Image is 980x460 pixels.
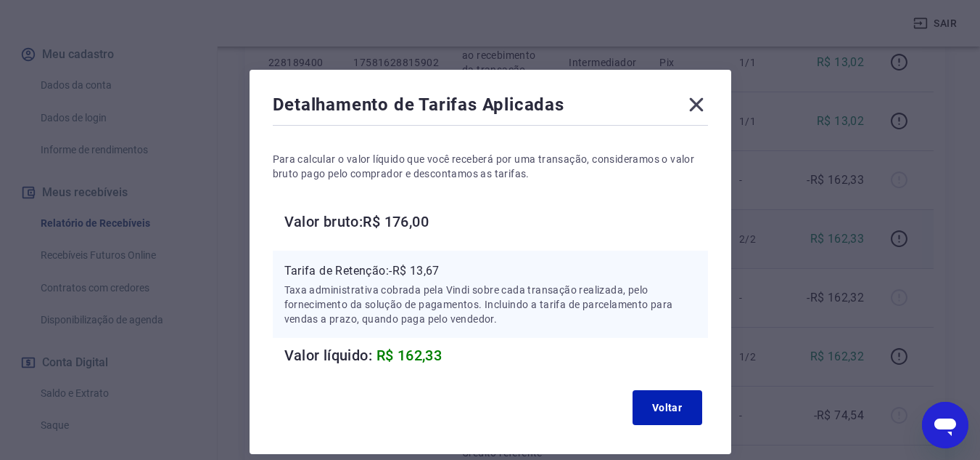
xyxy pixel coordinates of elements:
[376,347,442,364] span: R$ 162,33
[284,344,708,367] h6: Valor líquido:
[284,262,696,280] p: Tarifa de Retenção: -R$ 13,67
[633,390,702,425] button: Voltar
[273,93,708,122] div: Detalhamento de Tarifas Aplicadas
[284,210,708,233] h6: Valor bruto: R$ 176,00
[273,152,708,181] p: Para calcular o valor líquido que você receberá por uma transação, consideramos o valor bruto pag...
[922,402,968,448] iframe: Botão para abrir a janela de mensagens
[284,283,696,326] p: Taxa administrativa cobrada pela Vindi sobre cada transação realizada, pelo fornecimento da soluç...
